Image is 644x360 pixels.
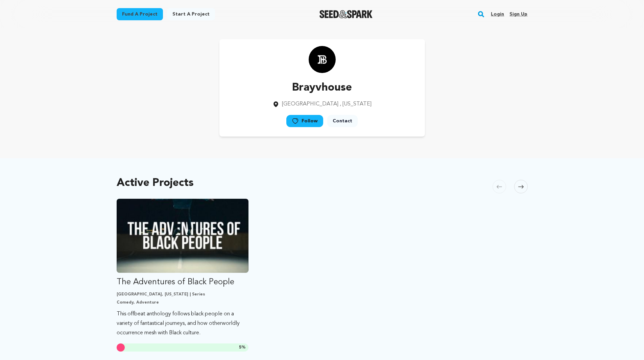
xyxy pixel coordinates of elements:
span: , [US_STATE] [340,101,372,107]
p: [GEOGRAPHIC_DATA], [US_STATE] | Series [117,292,249,297]
p: The Adventures of Black People [117,277,249,288]
p: Brayvhouse [272,80,372,96]
h2: Active Projects [117,178,194,188]
span: % [239,345,246,350]
span: [GEOGRAPHIC_DATA] [282,101,338,107]
span: 5 [239,345,241,350]
a: Fund The Adventures of Black People [117,199,249,338]
a: Fund a project [117,8,163,20]
a: Login [491,9,504,20]
img: Seed&Spark Logo Dark Mode [319,10,373,18]
img: https://seedandspark-static.s3.us-east-2.amazonaws.com/images/User/002/172/569/medium/66b31218906... [309,46,336,73]
p: This offbeat anthology follows black people on a variety of fantastical journeys, and how otherwo... [117,309,249,338]
a: Follow [286,115,323,127]
a: Contact [327,115,358,127]
a: Start a project [167,8,215,20]
a: Sign up [509,9,527,20]
p: Comedy, Adventure [117,300,249,305]
a: Seed&Spark Homepage [319,10,373,18]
